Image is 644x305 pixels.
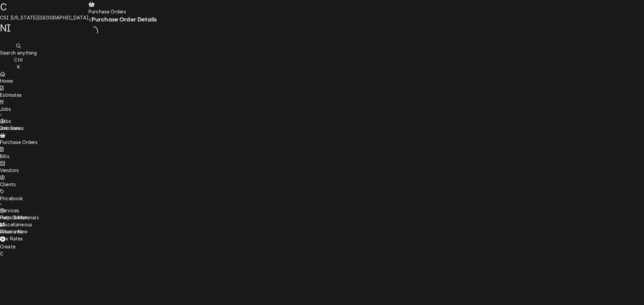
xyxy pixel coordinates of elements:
span: Loading... [89,25,98,37]
span: Purchase Order Details [92,16,157,23]
span: Ctrl [14,57,23,63]
span: K [17,64,20,70]
button: Navigate back [89,16,92,23]
span: Purchase Orders [89,9,126,14]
